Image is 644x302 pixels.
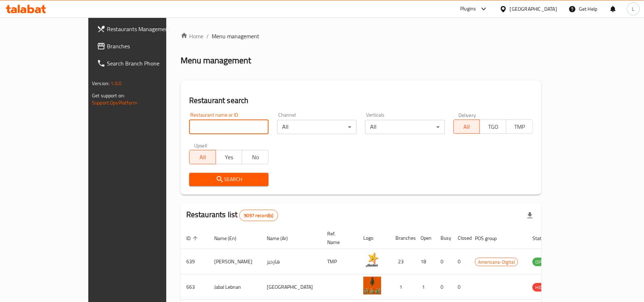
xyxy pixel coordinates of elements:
[452,274,469,300] td: 0
[532,258,550,266] span: OPEN
[277,120,357,134] div: All
[192,152,213,162] span: All
[245,152,266,162] span: No
[91,20,196,38] a: Restaurants Management
[239,210,278,221] div: Total records count
[475,234,506,243] span: POS group
[457,122,477,132] span: All
[110,79,122,88] span: 1.0.0
[390,249,415,274] td: 23
[453,120,480,134] button: All
[509,122,530,132] span: TMP
[415,227,435,249] th: Open
[267,234,297,243] span: Name (Ar)
[435,249,452,274] td: 0
[189,150,216,164] button: All
[475,258,518,266] span: Americana-Digital
[435,227,452,249] th: Busy
[532,234,556,243] span: Status
[91,38,196,55] a: Branches
[415,249,435,274] td: 18
[363,277,381,294] img: Jabal Lebnan
[212,32,259,40] span: Menu management
[181,55,251,66] h2: Menu management
[261,274,321,300] td: [GEOGRAPHIC_DATA]
[92,91,125,100] span: Get support on:
[206,32,209,40] li: /
[92,79,109,88] span: Version:
[480,120,506,134] button: TGO
[363,251,381,269] img: Hardee's
[415,274,435,300] td: 1
[107,25,190,33] span: Restaurants Management
[186,234,200,243] span: ID
[107,42,190,50] span: Branches
[219,152,240,162] span: Yes
[240,212,277,219] span: 9097 record(s)
[365,120,444,134] div: All
[435,274,452,300] td: 0
[189,173,269,186] button: Search
[532,258,550,266] div: OPEN
[91,55,196,72] a: Search Branch Phone
[510,5,557,13] div: [GEOGRAPHIC_DATA]
[521,207,539,224] div: Export file
[189,120,269,134] input: Search for restaurant name or ID..
[452,227,469,249] th: Closed
[195,175,263,184] span: Search
[181,32,541,40] nav: breadcrumb
[216,150,242,164] button: Yes
[261,249,321,274] td: هارديز
[483,122,503,132] span: TGO
[321,249,358,274] td: TMP
[194,143,207,148] label: Upsell
[452,249,469,274] td: 0
[242,150,269,164] button: No
[460,5,476,13] div: Plugins
[390,274,415,300] td: 1
[358,227,390,249] th: Logo
[506,120,533,134] button: TMP
[92,98,137,107] a: Support.OpsPlatform
[107,59,190,68] span: Search Branch Phone
[327,229,349,247] span: Ref. Name
[632,5,634,13] span: L
[189,95,533,106] h2: Restaurant search
[186,209,278,221] h2: Restaurants list
[390,227,415,249] th: Branches
[214,234,246,243] span: Name (En)
[532,283,554,292] span: HIDDEN
[208,274,261,300] td: Jabal Lebnan
[208,249,261,274] td: [PERSON_NAME]
[458,112,476,117] label: Delivery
